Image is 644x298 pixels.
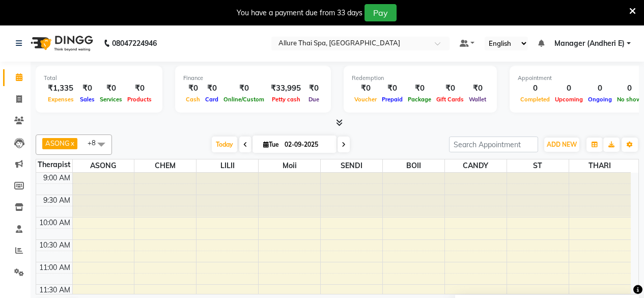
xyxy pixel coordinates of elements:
[125,96,154,103] span: Products
[37,285,72,295] div: 11:30 AM
[585,83,614,94] div: 0
[306,96,322,103] span: Due
[552,83,585,94] div: 0
[36,159,72,170] div: Therapist
[203,96,221,103] span: Card
[434,83,466,94] div: ₹0
[282,137,332,152] input: 2025-09-02
[449,137,538,152] input: Search Appointment
[259,159,320,172] span: Moii
[37,218,72,228] div: 10:00 AM
[445,159,507,172] span: CANDY
[321,159,382,172] span: SENDI
[44,83,77,94] div: ₹1,335
[569,159,631,172] span: THARI
[197,159,258,172] span: LILII
[554,38,625,49] span: Manager (Andheri E)
[41,195,72,206] div: 9:30 AM
[221,96,267,103] span: Online/Custom
[212,137,237,152] span: Today
[77,96,97,103] span: Sales
[267,83,305,94] div: ₹33,995
[552,96,585,103] span: Upcoming
[365,4,397,21] button: Pay
[183,83,203,94] div: ₹0
[44,74,154,83] div: Total
[507,159,569,172] span: ST
[88,139,103,147] span: +8
[269,96,303,103] span: Petty cash
[183,74,323,83] div: Finance
[134,159,196,172] span: CHEM
[614,83,644,94] div: 0
[112,29,157,58] b: 08047224946
[70,139,74,147] a: x
[125,83,154,94] div: ₹0
[37,240,72,251] div: 10:30 AM
[466,83,489,94] div: ₹0
[77,83,97,94] div: ₹0
[73,159,134,172] span: ASONG
[37,262,72,273] div: 11:00 AM
[97,83,125,94] div: ₹0
[379,83,405,94] div: ₹0
[183,96,203,103] span: Cash
[261,141,282,148] span: Tue
[41,173,72,183] div: 9:00 AM
[45,139,70,147] span: ASONG
[352,74,489,83] div: Redemption
[405,83,434,94] div: ₹0
[97,96,125,103] span: Services
[45,96,76,103] span: Expenses
[518,74,644,83] div: Appointment
[203,83,221,94] div: ₹0
[405,96,434,103] span: Package
[383,159,444,172] span: BOII
[26,29,96,58] img: logo
[237,8,362,18] div: You have a payment due from 33 days
[466,96,489,103] span: Wallet
[544,138,579,152] button: ADD NEW
[379,96,405,103] span: Prepaid
[614,96,644,103] span: No show
[518,83,552,94] div: 0
[352,83,379,94] div: ₹0
[547,141,577,148] span: ADD NEW
[305,83,323,94] div: ₹0
[585,96,614,103] span: Ongoing
[434,96,466,103] span: Gift Cards
[352,96,379,103] span: Voucher
[221,83,267,94] div: ₹0
[518,96,552,103] span: Completed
